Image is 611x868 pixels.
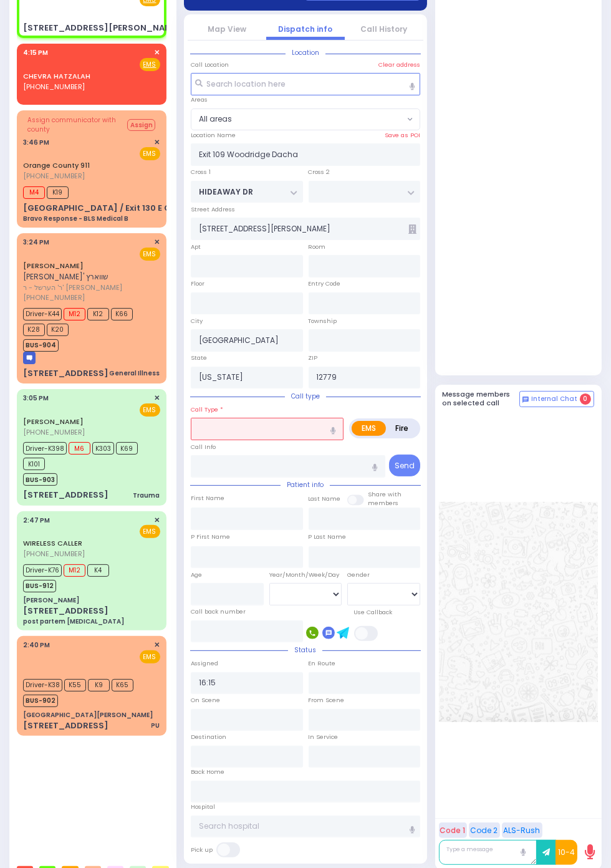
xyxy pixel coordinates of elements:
[140,147,160,160] span: EMS
[23,720,108,732] div: [STREET_ADDRESS]
[191,768,224,776] label: Back Home
[191,571,202,579] label: Age
[64,564,85,577] span: M12
[269,571,342,579] div: Year/Month/Week/Day
[309,696,345,705] label: From Scene
[23,489,108,501] div: [STREET_ADDRESS]
[309,317,337,325] label: Township
[352,421,386,436] label: EMS
[439,822,467,838] button: Code 1
[361,24,408,34] a: Call History
[47,324,69,336] span: K20
[309,533,347,541] label: P Last Name
[23,352,36,364] img: message-box.svg
[155,515,160,526] span: ✕
[23,71,90,81] a: CHEVRA HATZALAH
[140,650,160,663] span: EMS
[87,564,109,577] span: K4
[23,160,90,170] a: Orange County 911
[191,243,201,251] label: Apt
[23,238,49,247] span: 3:24 PM
[23,367,108,380] div: [STREET_ADDRESS]
[191,607,246,616] label: Call back number
[191,73,420,95] input: Search location here
[191,696,220,705] label: On Scene
[23,324,45,336] span: K28
[23,695,58,707] span: BUS-902
[23,82,85,92] span: [PHONE_NUMBER]
[199,113,232,125] span: All areas
[88,679,110,692] span: K9
[519,391,594,407] button: Internal Chat 0
[309,354,318,362] label: ZIP
[309,243,326,251] label: Room
[111,308,133,321] span: K66
[378,60,420,69] label: Clear address
[23,186,45,199] span: M4
[208,24,246,34] a: Map View
[23,282,156,293] span: ר' הערשל - ר' [PERSON_NAME]
[23,261,84,271] a: [PERSON_NAME]
[23,473,57,486] span: BUS-903
[347,571,370,579] label: Gender
[23,427,85,437] span: [PHONE_NUMBER]
[23,292,85,302] span: [PHONE_NUMBER]
[191,846,213,854] label: Pick up
[87,308,109,321] span: K12
[522,397,529,403] img: comment-alt.png
[64,308,85,321] span: M12
[143,60,156,69] u: EMS
[23,442,67,455] span: Driver-K398
[155,47,160,58] span: ✕
[368,499,399,507] span: members
[140,525,160,538] span: EMS
[368,490,402,498] small: Share with
[191,109,420,131] span: All areas
[23,214,128,223] div: Bravo Response - BLS Medical B
[23,679,62,692] span: Driver-K38
[191,533,230,541] label: P First Name
[281,480,330,489] span: Patient info
[191,659,218,668] label: Assigned
[443,390,520,407] h5: Message members on selected call
[23,538,82,548] a: WIRELESS CALLER
[288,645,322,655] span: Status
[155,137,160,148] span: ✕
[27,115,126,134] span: Assign communicator with county
[47,186,69,199] span: K19
[309,279,341,288] label: Entry Code
[23,640,50,650] span: 2:40 PM
[155,640,160,650] span: ✕
[191,60,229,69] label: Call Location
[23,393,49,403] span: 3:05 PM
[23,171,85,181] span: [PHONE_NUMBER]
[191,168,211,176] label: Cross 1
[191,494,224,503] label: First Name
[191,405,223,414] label: Call Type *
[116,442,138,455] span: K69
[389,455,420,476] button: Send
[354,608,393,617] label: Use Callback
[556,840,577,865] button: 10-4
[309,494,341,503] label: Last Name
[191,131,236,140] label: Location Name
[23,48,48,57] span: 4:15 PM
[23,138,49,147] span: 3:46 PM
[191,109,404,130] span: All areas
[110,369,160,378] div: General Illness
[309,659,336,668] label: En Route
[23,271,108,282] span: [PERSON_NAME]' שווארץ
[285,392,326,401] span: Call type
[23,202,178,215] div: [GEOGRAPHIC_DATA] / Exit 130 E Off
[23,549,85,559] span: [PHONE_NUMBER]
[191,317,203,325] label: City
[191,95,208,104] label: Areas
[23,308,62,321] span: Driver-K44
[309,733,339,741] label: In Service
[23,417,84,427] a: [PERSON_NAME]
[191,803,215,811] label: Hospital
[155,393,160,403] span: ✕
[531,395,577,403] span: Internal Chat
[23,516,50,525] span: 2:47 PM
[64,679,86,692] span: K55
